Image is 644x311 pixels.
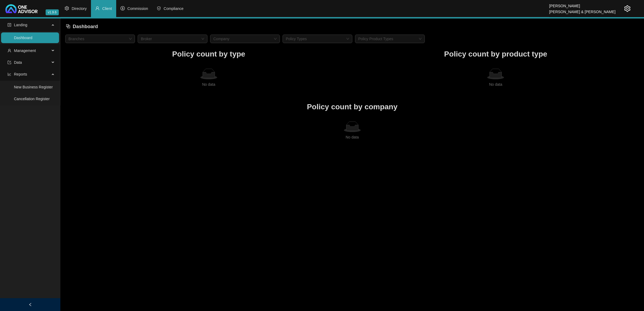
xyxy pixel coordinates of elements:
div: [PERSON_NAME] & [PERSON_NAME] [549,7,616,13]
span: safety [157,6,161,10]
span: user [8,49,11,53]
span: Compliance [164,6,184,11]
span: Dashboard [73,24,98,29]
span: Client [102,6,112,11]
span: setting [65,6,69,10]
span: Commission [127,6,148,11]
h1: Policy count by type [65,48,352,60]
span: Landing [14,23,27,27]
div: No data [67,134,637,140]
span: user [95,6,100,10]
div: [PERSON_NAME] [549,1,616,7]
span: block [66,24,71,29]
span: Directory [72,6,87,11]
span: v1.9.6 [46,9,59,15]
span: left [28,303,32,306]
img: 2df55531c6924b55f21c4cf5d4484680-logo-light.svg [5,4,38,13]
span: dollar [120,6,125,10]
span: import [8,61,11,64]
div: No data [354,81,637,87]
span: profile [8,23,11,27]
h1: Policy count by product type [352,48,639,60]
a: Cancellation Register [14,97,50,101]
div: No data [67,81,350,87]
a: Dashboard [14,36,32,40]
span: setting [624,5,631,12]
span: Reports [14,72,27,76]
span: Data [14,60,22,65]
span: line-chart [8,72,11,76]
a: New Business Register [14,85,53,89]
h1: Policy count by company [65,101,639,113]
span: Management [14,48,36,53]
